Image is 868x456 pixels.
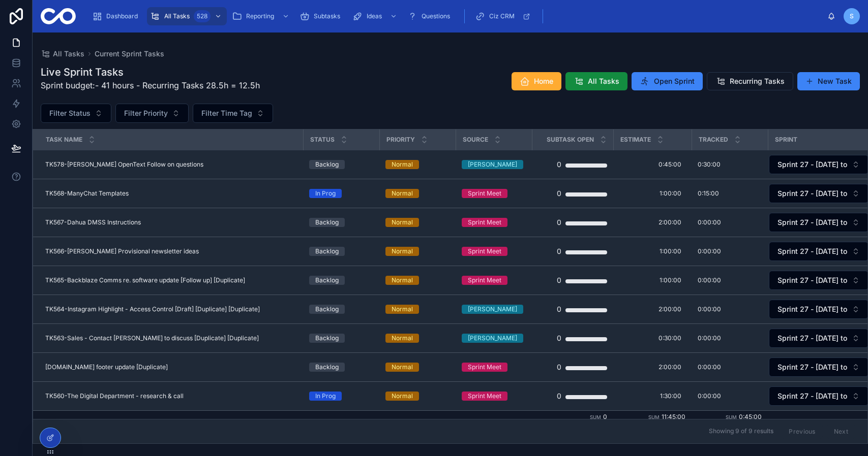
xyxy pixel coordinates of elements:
button: Open Sprint [632,72,703,90]
a: Normal [385,189,450,198]
span: 0:45:00 [659,160,681,169]
div: Backlog [315,334,339,343]
a: Normal [385,218,450,227]
div: Sprint Meet [468,363,501,372]
a: Normal [385,392,450,401]
div: 0 [557,328,561,348]
div: In Prog [315,392,336,401]
span: Source [463,136,488,144]
span: Tracked [699,136,728,144]
span: 0:00:00 [698,334,721,342]
div: 0 [557,183,561,204]
a: TK565-Backblaze Comms re. software update [Follow up] [Duplicate] [45,276,297,284]
a: 0:30:00 [698,160,762,169]
div: Sprint Meet [468,189,501,198]
a: All Tasks [41,49,84,59]
a: 1:30:00 [619,388,685,404]
span: Sprint 27 - [DATE] to [DATE] [777,246,848,256]
span: 11:45:00 [662,413,685,420]
span: S [850,12,854,20]
span: Estimate [620,136,651,144]
div: [PERSON_NAME] [468,334,517,343]
a: Dashboard [89,7,145,25]
a: 0:00:00 [698,363,762,371]
a: 0 [538,154,607,175]
a: Sprint Meet [462,276,526,285]
a: Backlog [309,218,373,227]
span: 1:00:00 [660,247,681,255]
a: 2:00:00 [619,359,685,375]
div: 0 [557,386,561,406]
a: 0:00:00 [698,305,762,313]
span: 0:30:00 [698,160,721,169]
span: 2:00:00 [659,363,681,371]
span: TK568-ManyChat Templates [45,189,129,198]
div: scrollable content [84,5,827,27]
button: Select Button [41,104,111,123]
span: 1:00:00 [660,189,681,198]
div: Normal [392,276,413,285]
a: 0:00:00 [698,276,762,284]
small: Sum [590,414,601,420]
span: Current Sprint Tasks [95,49,164,59]
span: Sprint 27 - [DATE] to [DATE] [777,362,848,372]
span: Filter Time Tag [201,108,252,118]
div: [PERSON_NAME] [468,160,517,169]
a: TK567-Dahua DMSS Instructions [45,218,297,226]
span: Sprint [775,136,797,144]
span: Filter Priority [124,108,168,118]
a: In Prog [309,189,373,198]
span: TK567-Dahua DMSS Instructions [45,218,141,226]
span: TK565-Backblaze Comms re. software update [Follow up] [Duplicate] [45,276,245,284]
a: 0 [538,357,607,377]
a: Sprint Meet [462,247,526,256]
span: Sprint 27 - [DATE] to [DATE] [777,391,848,401]
button: New Task [797,72,860,90]
span: Home [534,76,553,86]
div: 0 [557,212,561,233]
span: Subtasks [314,12,340,20]
a: Ideas [349,7,402,25]
a: Sprint Meet [462,218,526,227]
span: Sprint 27 - [DATE] to [DATE] [777,188,848,199]
span: Sprint 27 - [DATE] to [DATE] [777,333,848,343]
div: 0 [557,154,561,175]
a: Reporting [229,7,294,25]
a: Normal [385,247,450,256]
a: [PERSON_NAME] [462,305,526,314]
a: [PERSON_NAME] [462,334,526,343]
a: Normal [385,305,450,314]
div: 0 [557,241,561,262]
div: [PERSON_NAME] [468,305,517,314]
a: 0:00:00 [698,247,762,255]
a: Backlog [309,305,373,314]
a: TK560-The Digital Department - research & call [45,392,297,400]
span: All Tasks [164,12,190,20]
span: 0:15:00 [698,189,719,198]
span: TK578-[PERSON_NAME] OpenText Follow on questions [45,160,203,169]
span: Sprint 27 - [DATE] to [DATE] [777,275,848,285]
a: [DOMAIN_NAME] footer update [Duplicate] [45,363,297,371]
small: Sum [726,414,737,420]
a: Normal [385,334,450,343]
div: 528 [194,10,211,22]
div: Backlog [315,276,339,285]
a: TK566-[PERSON_NAME] Provisional newsletter ideas [45,247,297,255]
span: TK560-The Digital Department - research & call [45,392,184,400]
small: Sum [648,414,660,420]
div: Backlog [315,160,339,169]
div: Sprint Meet [468,218,501,227]
span: Recurring Tasks [730,76,785,86]
button: Select Button [115,104,189,123]
a: 0:45:00 [619,156,685,173]
div: Normal [392,305,413,314]
div: Sprint Meet [468,247,501,256]
img: App logo [41,8,76,24]
span: 1:30:00 [660,392,681,400]
span: 0:00:00 [698,392,721,400]
a: Subtasks [296,7,347,25]
a: In Prog [309,392,373,401]
span: TK564-Instagram Highlight - Access Control [Draft] [Duplicate] [Duplicate] [45,305,260,313]
span: 1:00:00 [660,276,681,284]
